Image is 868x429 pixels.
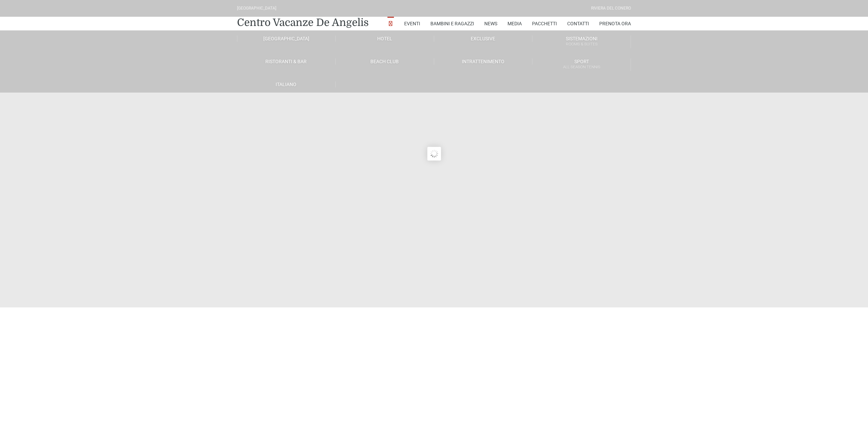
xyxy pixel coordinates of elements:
img: Software online per booking e gestione Hotel [237,331,262,333]
a: Prenota Ora [599,17,631,30]
a: Intrattenimento [434,58,533,65]
a: Eventi [404,17,420,30]
div: [GEOGRAPHIC_DATA] [237,5,276,12]
a: Pacchetti [532,17,557,30]
a: Media [507,17,522,30]
a: Bambini e Ragazzi [430,17,474,30]
span: Italiano [276,82,296,87]
a: Beach Club [336,58,434,65]
a: Centro Vacanze De Angelis [237,16,369,29]
a: Italiano [237,81,336,87]
small: Rooms & Suites [532,41,631,47]
a: News [484,17,497,30]
h1: Centro Vacanze De Angelis [237,374,631,388]
a: SportAll Season Tennis [532,58,631,71]
a: Exclusive [434,36,533,42]
a: [GEOGRAPHIC_DATA] [237,36,336,42]
a: Contatti [567,17,589,30]
div: Riviera Del Conero [591,5,631,12]
a: SistemazioniRooms & Suites [532,36,631,48]
a: Hotel [336,36,434,42]
small: All Season Tennis [532,64,631,70]
a: Ristoranti & Bar [237,58,336,65]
